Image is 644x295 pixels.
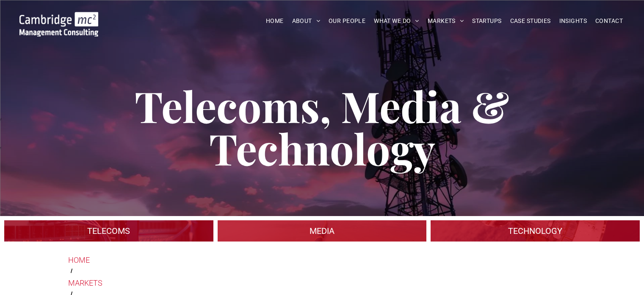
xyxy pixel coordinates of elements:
a: HOME [68,254,576,266]
a: CASE STUDIES [506,14,555,28]
a: Media | Cambridge Management Consulting [218,220,427,242]
a: MARKETS [423,14,468,28]
a: Your Business Transformed | Cambridge Management Consulting [19,13,98,22]
a: MARKETS [68,277,576,289]
span: Telecoms, Media & Technology [135,77,509,176]
a: HOME [262,14,288,28]
a: STARTUPS [468,14,506,28]
a: ABOUT [288,14,325,28]
a: CONTACT [591,14,627,28]
a: OUR PEOPLE [324,14,370,28]
a: An industrial plant [4,220,213,242]
a: INSIGHTS [555,14,591,28]
img: Go to Homepage [19,12,98,37]
a: WHAT WE DO [370,14,423,28]
a: A large mall with arched glass roof [431,220,640,242]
